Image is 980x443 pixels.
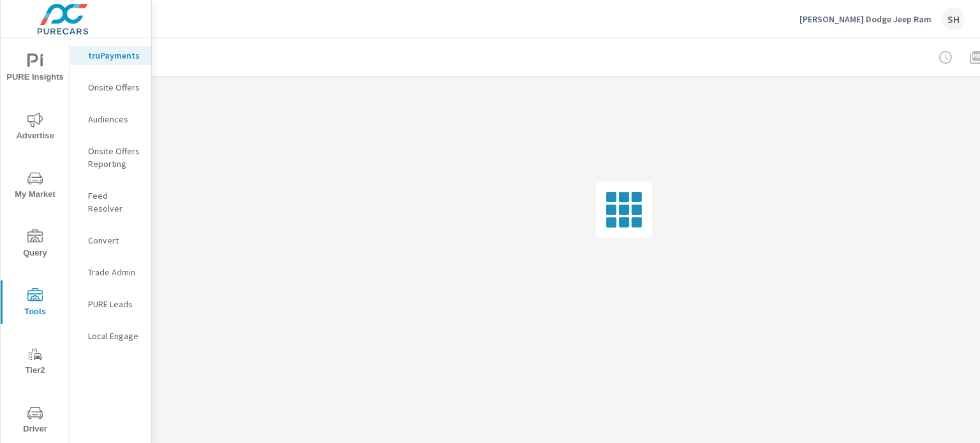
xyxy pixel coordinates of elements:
[88,330,141,342] p: Local Engage
[70,46,151,65] div: truPayments
[70,78,151,97] div: Onsite Offers
[88,298,141,310] p: PURE Leads
[70,231,151,250] div: Convert
[4,288,66,319] span: Tools
[88,266,141,279] p: Trade Admin
[70,294,151,314] div: PURE Leads
[70,263,151,282] div: Trade Admin
[70,326,151,345] div: Local Engage
[4,171,66,202] span: My Market
[942,8,965,31] div: SH
[4,347,66,378] span: Tier2
[88,145,141,170] p: Onsite Offers Reporting
[4,54,66,85] span: PURE Insights
[88,49,141,62] p: truPayments
[88,189,141,215] p: Feed Resolver
[88,113,141,126] p: Audiences
[70,110,151,129] div: Audiences
[70,186,151,218] div: Feed Resolver
[4,405,66,437] span: Driver
[70,142,151,173] div: Onsite Offers Reporting
[88,234,141,247] p: Convert
[4,229,66,261] span: Query
[4,112,66,143] span: Advertise
[88,81,141,94] p: Onsite Offers
[799,13,932,25] p: [PERSON_NAME] Dodge Jeep Ram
